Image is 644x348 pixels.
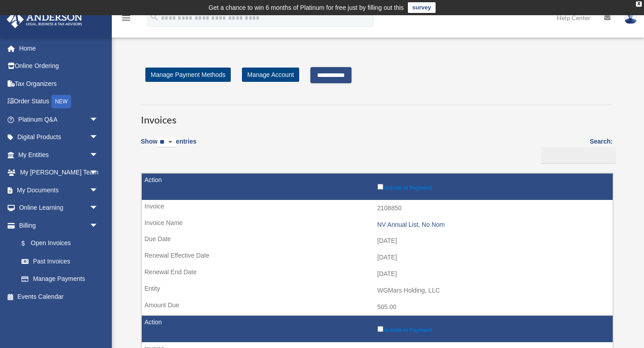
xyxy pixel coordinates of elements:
[408,2,436,13] a: survey
[6,93,112,111] a: Order StatusNEW
[6,199,112,217] a: Online Learningarrow_drop_down
[377,221,609,229] div: NV Annual List, No Nom
[6,146,112,164] a: My Entitiesarrow_drop_down
[538,136,613,164] label: Search:
[89,128,107,147] span: arrow_drop_down
[121,13,131,23] i: menu
[142,249,613,266] td: [DATE]
[377,184,383,190] input: Include in Payment
[89,181,107,199] span: arrow_drop_down
[6,181,112,199] a: My Documentsarrow_drop_down
[541,147,616,164] input: Search:
[142,299,613,316] td: 505.00
[6,75,112,93] a: Tax Organizers
[142,266,613,283] td: [DATE]
[13,270,107,288] a: Manage Payments
[157,137,176,148] select: Showentries
[6,216,107,234] a: Billingarrow_drop_down
[51,95,71,108] div: NEW
[6,57,112,75] a: Online Ordering
[89,216,107,235] span: arrow_drop_down
[6,288,112,306] a: Events Calendar
[89,164,107,182] span: arrow_drop_down
[89,199,107,217] span: arrow_drop_down
[142,233,613,250] td: [DATE]
[208,2,404,13] div: Get a chance to win 6 months of Platinum for free just by filling out this
[89,146,107,164] span: arrow_drop_down
[145,68,231,82] a: Manage Payment Methods
[377,182,609,191] label: Include in Payment
[377,326,383,332] input: Include in Payment
[6,39,112,57] a: Home
[6,128,112,146] a: Digital Productsarrow_drop_down
[121,16,131,23] a: menu
[89,110,107,129] span: arrow_drop_down
[6,164,112,182] a: My [PERSON_NAME] Teamarrow_drop_down
[624,11,637,24] img: User Pic
[13,252,107,270] a: Past Invoices
[6,110,112,128] a: Platinum Q&Aarrow_drop_down
[4,11,85,28] img: Anderson Advisors Platinum Portal
[149,12,159,22] i: search
[636,1,642,7] div: close
[377,324,609,333] label: Include in Payment
[141,136,196,157] label: Show entries
[26,238,31,249] span: $
[142,282,613,299] td: WGMars Holding, LLC
[141,105,613,127] h3: Invoices
[142,200,613,217] td: 2108850
[13,234,103,253] a: $Open Invoices
[242,68,299,82] a: Manage Account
